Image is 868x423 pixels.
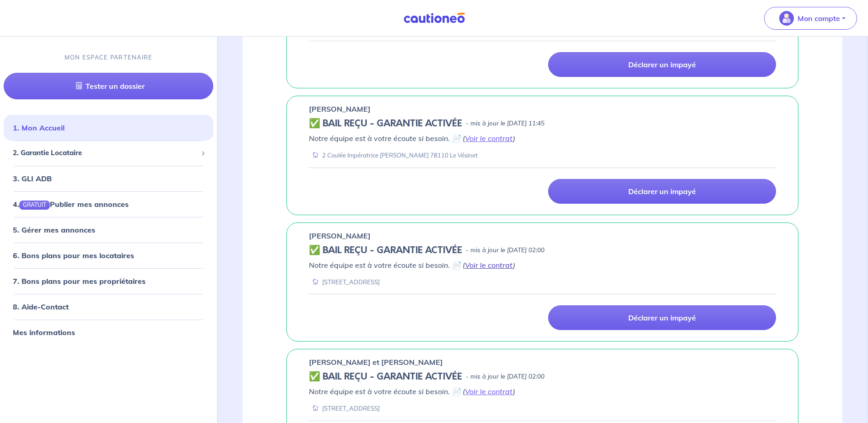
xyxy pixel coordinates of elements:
[309,118,462,129] h5: ✅ BAIL REÇU - GARANTIE ACTIVÉE
[4,298,213,316] div: 8. Aide-Contact
[4,169,213,188] div: 3. GLI ADB
[466,372,545,381] p: - mis à jour le [DATE] 02:00
[548,52,776,77] a: Déclarer un impayé
[548,305,776,330] a: Déclarer un impayé
[400,12,469,24] img: Cautioneo
[4,221,213,239] div: 5. Gérer mes annonces
[628,313,696,322] p: Déclarer un impayé
[4,272,213,290] div: 7. Bons plans pour mes propriétaires
[13,200,129,209] a: 4.GRATUITPublier mes annonces
[13,302,69,311] a: 8. Aide-Contact
[309,404,380,413] div: [STREET_ADDRESS]
[628,60,696,69] p: Déclarer un impayé
[798,13,840,24] p: Mon compte
[465,387,513,396] a: Voir le contrat
[4,119,213,137] div: 1. Mon Accueil
[13,225,95,234] a: 5. Gérer mes annonces
[309,118,776,129] div: state: CONTRACT-VALIDATED, Context: IN-MANAGEMENT,IS-GL-CAUTION
[309,371,776,382] div: state: CONTRACT-VALIDATED, Context: IN-MANAGEMENT,IS-GL-CAUTION
[309,103,371,114] p: [PERSON_NAME]
[309,278,380,287] div: [STREET_ADDRESS]
[309,371,462,382] h5: ✅ BAIL REÇU - GARANTIE ACTIVÉE
[4,323,213,342] div: Mes informations
[13,124,65,133] a: 1. Mon Accueil
[309,260,515,270] em: Notre équipe est à votre écoute si besoin. 📄 ( )
[65,53,153,62] p: MON ESPACE PARTENAIRE
[309,245,776,256] div: state: CONTRACT-VALIDATED, Context: IN-MANAGEMENT,IS-GL-CAUTION
[309,134,515,143] em: Notre équipe est à votre écoute si besoin. 📄 ( )
[309,387,515,396] em: Notre équipe est à votre écoute si besoin. 📄 ( )
[309,245,462,256] h5: ✅ BAIL REÇU - GARANTIE ACTIVÉE
[548,179,776,204] a: Déclarer un impayé
[466,246,545,255] p: - mis à jour le [DATE] 02:00
[628,187,696,196] p: Déclarer un impayé
[4,246,213,265] div: 6. Bons plans pour mes locataires
[465,260,513,270] a: Voir le contrat
[4,73,213,100] a: Tester un dossier
[13,277,146,286] a: 7. Bons plans pour mes propriétaires
[465,134,513,143] a: Voir le contrat
[309,230,371,241] p: [PERSON_NAME]
[13,328,75,337] a: Mes informations
[779,11,794,26] img: illu_account_valid_menu.svg
[4,145,213,163] div: 2. Garantie Locataire
[764,7,857,30] button: illu_account_valid_menu.svgMon compte
[4,195,213,213] div: 4.GRATUITPublier mes annonces
[309,151,478,160] div: 2 Coulée Impératrice [PERSON_NAME] 78110 Le Vésinet
[466,119,545,128] p: - mis à jour le [DATE] 11:45
[309,357,443,368] p: [PERSON_NAME] et [PERSON_NAME]
[13,251,134,260] a: 6. Bons plans pour mes locataires
[13,174,52,183] a: 3. GLI ADB
[13,148,197,159] span: 2. Garantie Locataire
